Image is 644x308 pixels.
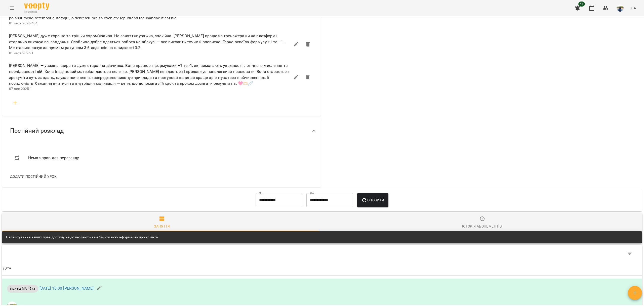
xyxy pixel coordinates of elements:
[6,2,18,14] button: Menu
[154,223,170,229] div: Заняття
[462,223,502,229] div: Історія абонементів
[2,245,642,261] div: Table Toolbar
[624,247,636,259] button: Фільтр
[9,87,32,91] span: 07 лип 2025 1
[10,173,57,180] span: Додати постійний урок
[357,193,388,207] button: Оновити
[10,127,64,135] span: Постійний розклад
[9,63,290,86] span: [PERSON_NAME] — уважна, щира та дуже старанна дівчинка. Вона працює з формулами +1 та -1, які вим...
[8,172,59,181] button: Додати постійний урок
[3,265,641,271] span: Дата
[7,286,38,291] span: індивід МА 45 хв
[617,5,624,12] img: 79bf113477beb734b35379532aeced2e.jpg
[629,3,638,13] button: UA
[3,265,11,271] div: Sort
[28,155,79,161] span: Немає прав для перегляду
[24,3,49,10] img: Voopty Logo
[6,233,158,242] div: Налаштування ваших прав доступу не дозволяють вам бачити всю інформацію про клієнта
[3,265,11,271] div: Дата
[578,2,585,7] span: 43
[361,197,384,203] span: Оновити
[631,5,636,11] span: UA
[2,118,321,144] div: Постійний розклад
[39,286,94,291] a: [DATE] 16:00 [PERSON_NAME]
[9,21,37,25] span: 01 черв 2025 404
[9,33,290,51] span: [PERSON_NAME] дуже хороша та трішки сором’язлива. На заняттях уважна, спокійна. [PERSON_NAME] пра...
[9,51,33,55] span: 01 черв 2025 1
[24,10,49,14] span: For Business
